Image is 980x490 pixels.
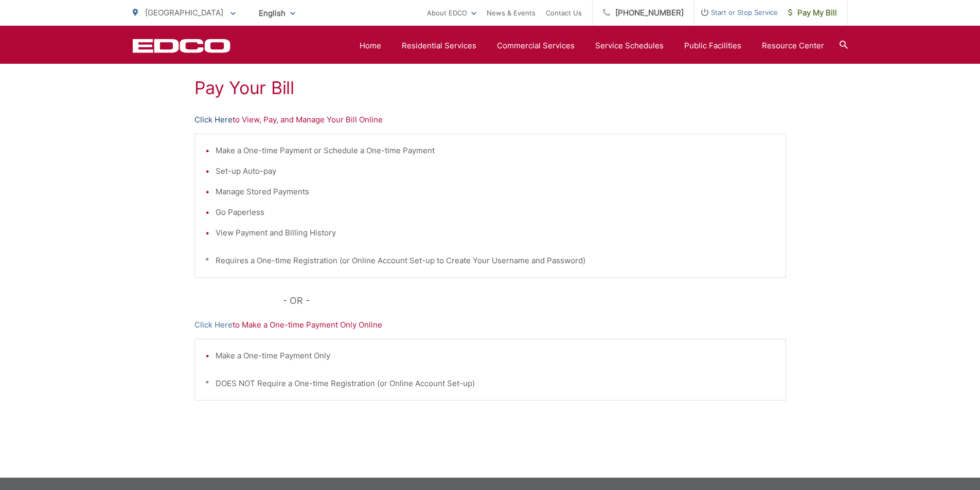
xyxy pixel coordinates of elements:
[216,206,775,219] li: Go Paperless
[216,165,775,177] li: Set-up Auto-pay
[788,7,837,19] span: Pay My Bill
[283,293,786,308] p: - OR -
[194,319,233,331] a: Click Here
[194,319,786,331] p: to Make a One-time Payment Only Online
[216,186,775,198] li: Manage Stored Payments
[402,40,476,52] a: Residential Services
[251,4,303,22] span: English
[546,7,582,19] a: Contact Us
[194,114,786,126] p: to View, Pay, and Manage Your Bill Online
[194,114,233,126] a: Click Here
[497,40,575,52] a: Commercial Services
[194,78,786,98] h1: Pay Your Bill
[360,40,381,52] a: Home
[487,7,536,19] a: News & Events
[595,40,664,52] a: Service Schedules
[216,144,775,157] li: Make a One-time Payment or Schedule a One-time Payment
[216,227,775,239] li: View Payment and Billing History
[133,39,230,53] a: EDCD logo. Return to the homepage.
[205,377,775,390] p: * DOES NOT Require a One-time Registration (or Online Account Set-up)
[216,350,775,362] li: Make a One-time Payment Only
[684,40,741,52] a: Public Facilities
[762,40,824,52] a: Resource Center
[145,8,223,17] span: [GEOGRAPHIC_DATA]
[427,7,476,19] a: About EDCO
[205,255,775,267] p: * Requires a One-time Registration (or Online Account Set-up to Create Your Username and Password)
